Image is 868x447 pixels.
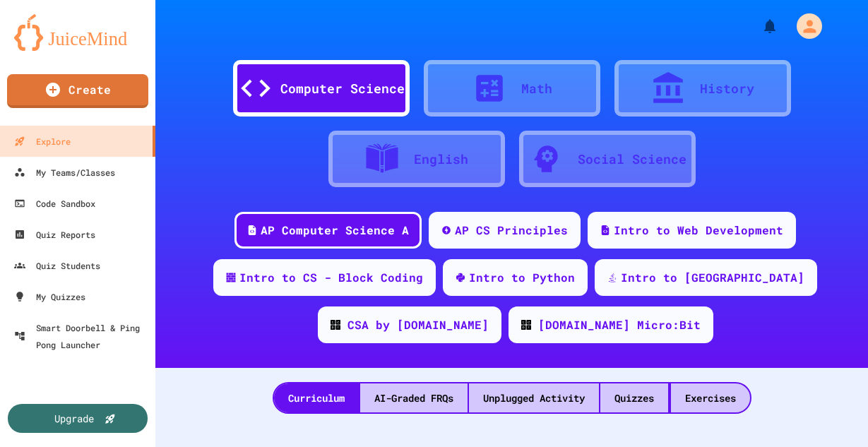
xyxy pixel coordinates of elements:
[239,269,423,286] div: Intro to CS - Block Coding
[614,222,783,239] div: Intro to Web Development
[261,222,409,239] div: AP Computer Science A
[671,383,750,412] div: Exercises
[751,329,854,389] iframe: chat widget
[621,269,804,286] div: Intro to [GEOGRAPHIC_DATA]
[14,319,150,353] div: Smart Doorbell & Ping Pong Launcher
[280,79,405,98] div: Computer Science
[600,383,668,412] div: Quizzes
[700,79,754,98] div: History
[782,10,826,42] div: My Account
[347,316,489,333] div: CSA by [DOMAIN_NAME]
[54,411,94,426] div: Upgrade
[469,383,599,412] div: Unplugged Activity
[809,391,854,433] iframe: chat widget
[521,320,531,330] img: CODE_logo_RGB.png
[414,150,468,169] div: English
[14,288,85,305] div: My Quizzes
[735,14,782,38] div: My Notifications
[455,222,568,239] div: AP CS Principles
[469,269,575,286] div: Intro to Python
[14,195,95,212] div: Code Sandbox
[578,150,686,169] div: Social Science
[331,320,340,330] img: CODE_logo_RGB.png
[360,383,468,412] div: AI-Graded FRQs
[14,164,115,181] div: My Teams/Classes
[14,257,100,274] div: Quiz Students
[14,14,141,51] img: logo-orange.svg
[7,74,148,108] a: Create
[538,316,701,333] div: [DOMAIN_NAME] Micro:Bit
[274,383,359,412] div: Curriculum
[14,226,95,243] div: Quiz Reports
[14,133,71,150] div: Explore
[521,79,552,98] div: Math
